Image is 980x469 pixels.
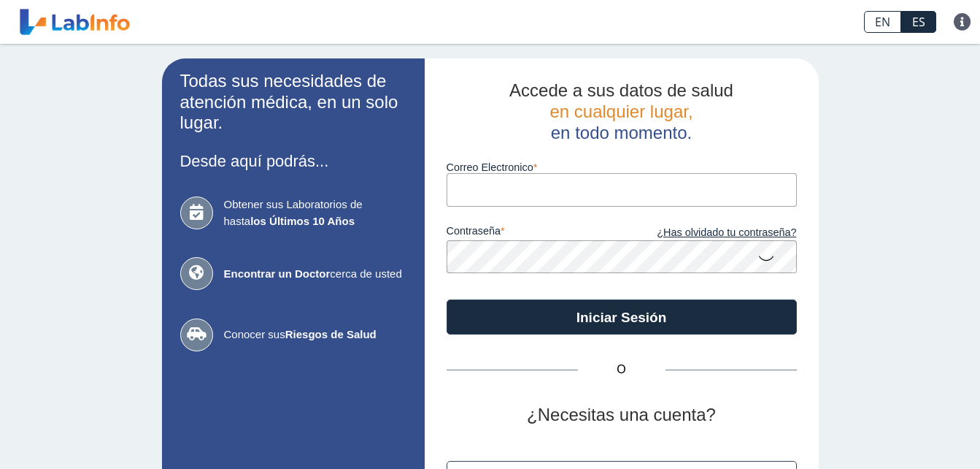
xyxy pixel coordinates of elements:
iframe: Help widget launcher [850,412,964,453]
span: en cualquier lugar, [549,102,692,121]
label: contraseña [447,225,622,241]
b: los Últimos 10 Años [250,215,355,227]
b: Encontrar un Doctor [224,267,331,280]
h2: ¿Necesitas una cuenta? [447,405,797,426]
span: en todo momento. [551,123,692,142]
span: O [578,361,665,378]
b: Riesgos de Salud [285,328,377,340]
span: Conocer sus [224,327,406,343]
h3: Desde aquí podrás... [180,152,406,170]
a: EN [864,11,901,33]
h2: Todas sus necesidades de atención médica, en un solo lugar. [180,71,406,134]
button: Iniciar Sesión [447,300,797,335]
a: ES [901,11,936,33]
span: cerca de usted [224,266,406,283]
span: Accede a sus datos de salud [509,80,733,100]
a: ¿Has olvidado tu contraseña? [622,225,797,241]
label: Correo Electronico [447,161,797,173]
span: Obtener sus Laboratorios de hasta [224,197,406,229]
